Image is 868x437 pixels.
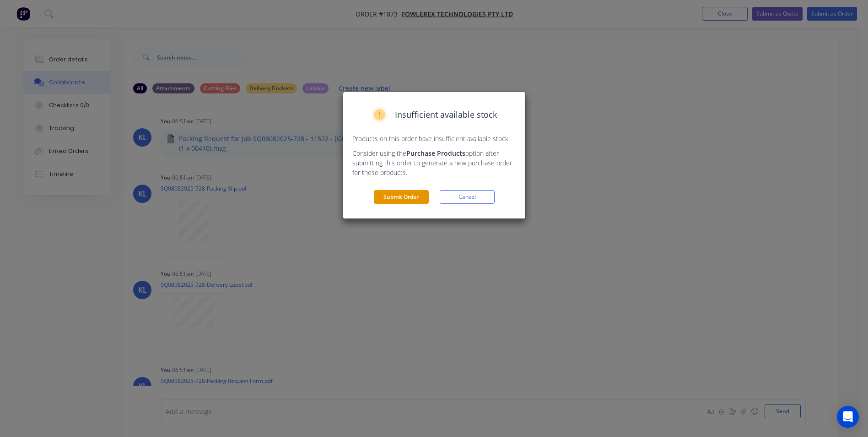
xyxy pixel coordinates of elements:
[440,190,495,204] button: Cancel
[374,190,429,204] button: Submit Order
[352,148,516,177] p: Consider using the option after submitting this order to generate a new purchase order for these ...
[395,109,497,121] span: Insufficient available stock
[352,134,516,143] p: Products on this order have insufficient available stock.
[837,406,859,428] div: Open Intercom Messenger
[406,149,465,158] strong: Purchase Products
